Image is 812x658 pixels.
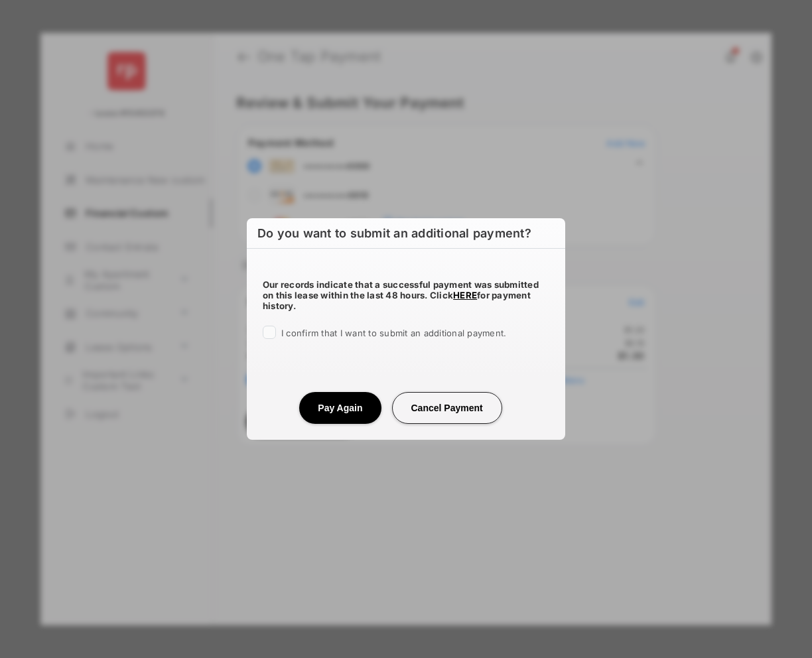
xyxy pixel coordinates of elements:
span: I confirm that I want to submit an additional payment. [281,328,506,338]
h5: Our records indicate that a successful payment was submitted on this lease within the last 48 hou... [263,279,549,311]
button: Cancel Payment [392,392,502,424]
button: Pay Again [299,392,381,424]
h6: Do you want to submit an additional payment? [247,218,565,249]
a: HERE [453,290,477,300]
